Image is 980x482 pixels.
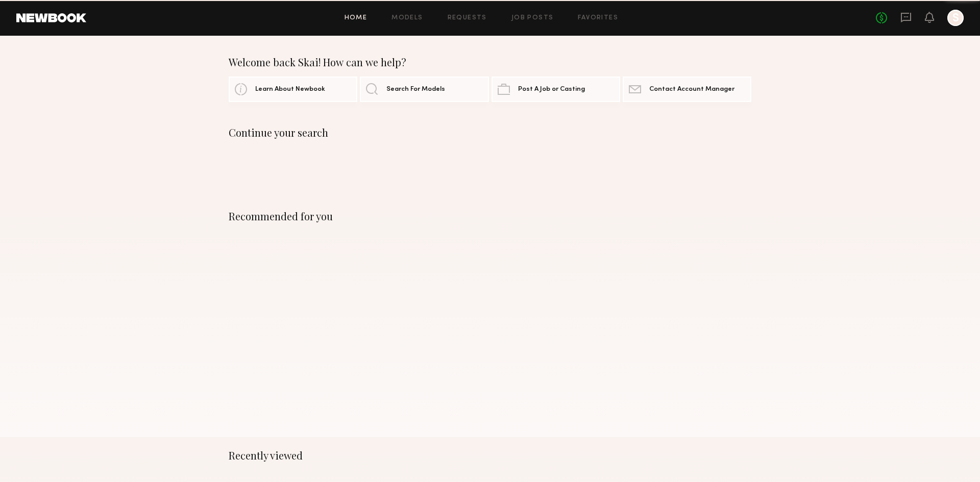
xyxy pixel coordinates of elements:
[229,449,751,462] div: Recently viewed
[229,210,751,222] div: Recommended for you
[229,56,751,68] div: Welcome back Skai! How can we help?
[649,86,734,93] span: Contact Account Manager
[623,77,751,102] a: Contact Account Manager
[518,86,585,93] span: Post A Job or Casting
[229,126,751,139] div: Continue your search
[345,15,367,21] a: Home
[578,15,618,21] a: Favorites
[386,86,445,93] span: Search For Models
[947,10,964,26] a: S
[255,86,325,93] span: Learn About Newbook
[391,15,423,21] a: Models
[448,15,487,21] a: Requests
[492,77,620,102] a: Post A Job or Casting
[229,77,357,102] a: Learn About Newbook
[511,15,554,21] a: Job Posts
[360,77,488,102] a: Search For Models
